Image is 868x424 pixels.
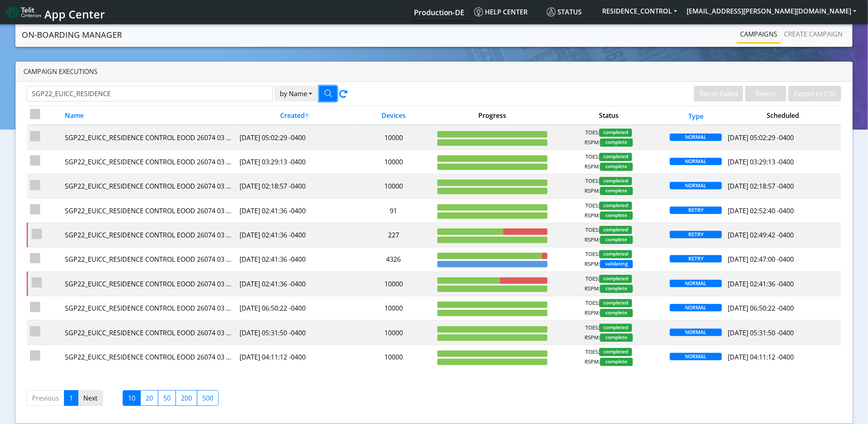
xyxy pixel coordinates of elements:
[585,212,600,220] span: RSPM:
[237,320,353,345] td: [DATE] 05:31:50 -0400
[670,231,722,238] span: RETRY
[550,106,667,125] th: Status
[7,6,41,19] img: logo-telit-cinterion-gw-new.png
[585,236,600,244] span: RSPM:
[353,106,434,125] th: Devices
[788,86,841,101] button: Export to CSV
[670,182,722,189] span: NORMAL
[600,358,633,366] span: complete
[728,255,794,264] span: [DATE] 02:47:00 -0400
[599,153,632,161] span: completed
[600,163,633,171] span: complete
[728,182,794,191] span: [DATE] 02:18:57 -0400
[65,206,233,216] div: SGP22_EUICC_RESIDENCE CONTROL EOOD 26074 03 06 5th
[585,202,599,210] span: TOES:
[16,62,853,82] div: Campaign Executions
[158,390,176,406] label: 50
[237,150,353,174] td: [DATE] 03:29:13 -0400
[585,260,600,268] span: RSPM:
[585,275,599,283] span: TOES:
[237,174,353,198] td: [DATE] 02:18:57 -0400
[670,329,722,336] span: NORMAL
[585,177,599,185] span: TOES:
[237,247,353,272] td: [DATE] 02:41:36 -0400
[781,26,846,42] a: Create campaign
[585,250,599,258] span: TOES:
[471,4,544,20] a: Help center
[670,353,722,360] span: NORMAL
[353,247,434,272] td: 4326
[65,157,233,167] div: SGP22_EUICC_RESIDENCE CONTROL EOOD 26074 03 06 7th
[353,296,434,320] td: 10000
[670,207,722,214] span: RETRY
[237,106,353,125] th: Created
[599,275,632,283] span: completed
[123,390,141,406] label: 10
[728,230,794,240] span: [DATE] 02:49:42 -0400
[599,250,632,258] span: completed
[62,106,236,125] th: Name
[353,125,434,150] td: 10000
[728,133,794,142] span: [DATE] 05:02:29 -0400
[27,86,273,101] input: Search Campaigns
[237,296,353,320] td: [DATE] 06:50:22 -0400
[434,106,551,125] th: Progress
[353,345,434,369] td: 10000
[474,7,483,16] img: knowledge.svg
[728,353,794,362] span: [DATE] 04:11:12 -0400
[65,303,233,313] div: SGP22_EUICC_RESIDENCE CONTROL EOOD 26074 03 06 4th
[65,133,233,143] div: SGP22_EUICC_RESIDENCE CONTROL EOOD 26074 03 06 8th
[353,174,434,198] td: 10000
[600,309,633,317] span: complete
[65,352,233,362] div: SGP22_EUICC_RESIDENCE CONTROL EOOD 26074 03 06 2nd
[474,7,528,16] span: Help center
[728,328,794,337] span: [DATE] 05:31:50 -0400
[585,348,599,356] span: TOES:
[600,187,633,195] span: complete
[670,134,722,141] span: NORMAL
[667,106,725,125] th: Type
[585,187,600,195] span: RSPM:
[237,125,353,150] td: [DATE] 05:02:29 -0400
[682,4,861,18] button: [EMAIL_ADDRESS][PERSON_NAME][DOMAIN_NAME]
[670,304,722,311] span: NORMAL
[353,320,434,345] td: 10000
[353,198,434,223] td: 91
[78,390,103,406] a: Next
[65,328,233,338] div: SGP22_EUICC_RESIDENCE CONTROL EOOD 26074 03 06 3rd
[670,280,722,287] span: NORMAL
[585,358,600,366] span: RSPM:
[694,86,743,101] button: Rerun Failed
[353,150,434,174] td: 10000
[140,390,158,406] label: 20
[599,177,632,185] span: completed
[197,390,219,406] label: 500
[65,254,233,264] div: SGP22_EUICC_RESIDENCE CONTROL EOOD 26074 03 06 5th
[65,279,233,289] div: SGP22_EUICC_RESIDENCE CONTROL EOOD 26074 03 06 5th
[585,324,599,332] span: TOES:
[725,106,842,125] th: Scheduled
[599,299,632,307] span: completed
[237,198,353,223] td: [DATE] 02:41:36 -0400
[176,390,197,406] label: 200
[600,236,633,244] span: complete
[65,230,233,240] div: SGP22_EUICC_RESIDENCE CONTROL EOOD 26074 03 06 5th
[585,138,600,147] span: RSPM:
[585,309,600,317] span: RSPM:
[670,255,722,263] span: RETRY
[728,279,794,288] span: [DATE] 02:41:36 -0400
[600,138,633,147] span: complete
[600,285,633,293] span: complete
[547,7,556,16] img: status.svg
[585,299,599,307] span: TOES:
[585,153,599,161] span: TOES:
[600,212,633,220] span: complete
[22,27,122,43] a: On-Boarding Manager
[544,4,598,20] a: Status
[274,86,318,101] button: by Name
[745,86,786,101] button: Revert
[670,158,722,165] span: NORMAL
[585,285,600,293] span: RSPM:
[598,4,682,18] button: RESIDENCE_CONTROL
[599,226,632,234] span: completed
